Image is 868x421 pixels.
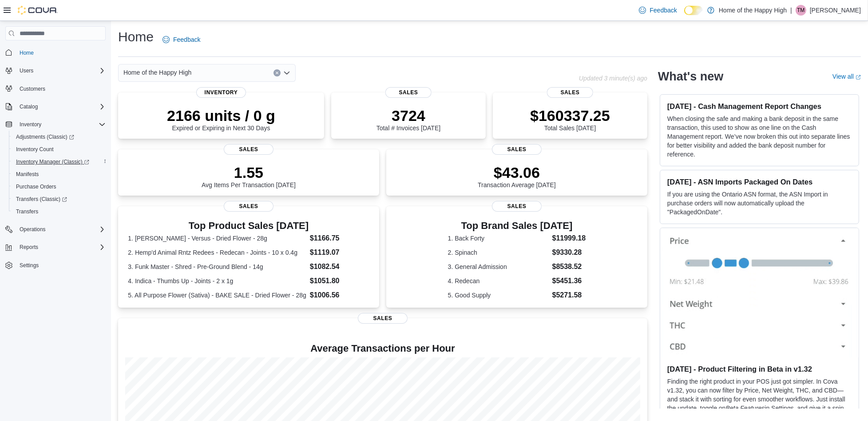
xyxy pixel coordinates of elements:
svg: External link [856,75,861,80]
dt: 5. All Purpose Flower (Sativa) - BAKE SALE - Dried Flower - 28g [128,291,306,300]
span: Manifests [16,171,39,178]
dd: $11999.18 [552,233,586,244]
dt: 2. Hemp'd Animal Rntz Redees - Redecan - Joints - 10 x 0.4g [128,248,306,257]
span: Inventory Count [16,146,54,153]
dd: $1166.75 [310,233,369,244]
button: Operations [16,224,49,235]
a: View allExternal link [832,73,861,80]
h3: [DATE] - Product Filtering in Beta in v1.32 [667,365,852,373]
span: Inventory Manager (Classic) [16,158,89,165]
span: Inventory [16,119,106,130]
button: Users [2,64,109,77]
button: Open list of options [283,69,290,76]
dd: $1082.54 [310,261,369,272]
button: Customers [2,82,109,95]
h3: [DATE] - ASN Imports Packaged On Dates [667,177,852,186]
a: Purchase Orders [12,181,60,192]
span: Transfers (Classic) [16,196,67,203]
h3: Top Brand Sales [DATE] [448,221,586,231]
span: Customers [20,85,45,92]
h2: What's new [658,69,723,84]
span: Purchase Orders [12,181,106,192]
a: Adjustments (Classic) [12,132,78,142]
span: Inventory [196,87,246,98]
dt: 5. Good Supply [448,291,549,300]
span: Operations [16,224,106,235]
p: [PERSON_NAME] [810,5,861,16]
dd: $1119.07 [310,247,369,258]
a: Adjustments (Classic) [9,131,109,143]
span: Adjustments (Classic) [16,133,74,140]
span: Settings [16,260,106,271]
button: Inventory [2,118,109,131]
span: Feedback [650,6,677,15]
a: Transfers (Classic) [12,194,71,204]
div: Total # Invoices [DATE] [377,107,440,132]
a: Inventory Manager (Classic) [12,156,93,167]
span: Feedback [173,35,200,44]
div: Total Sales [DATE] [530,107,610,132]
span: Adjustments (Classic) [12,132,106,142]
button: Reports [2,241,109,253]
a: Feedback [159,31,204,48]
dd: $9330.28 [552,247,586,258]
a: Inventory Manager (Classic) [9,156,109,168]
button: Transfers [9,205,109,218]
dt: 1. [PERSON_NAME] - Versus - Dried Flower - 28g [128,234,306,243]
p: Updated 3 minute(s) ago [579,75,647,82]
span: Transfers (Classic) [12,194,106,204]
a: Customers [16,84,49,94]
dd: $5451.36 [552,276,586,286]
button: Purchase Orders [9,180,109,193]
span: Transfers [16,208,38,215]
span: Dark Mode [684,15,685,16]
button: Operations [2,223,109,236]
span: TM [797,5,805,16]
span: Transfers [12,206,106,217]
span: Operations [20,226,46,233]
em: Beta Features [726,405,765,412]
p: | [790,5,792,16]
dt: 1. Back Forty [448,234,549,243]
button: Manifests [9,168,109,180]
span: Sales [385,87,432,98]
a: Transfers [12,206,42,217]
span: Sales [492,144,542,155]
dt: 2. Spinach [448,248,549,257]
a: Manifests [12,169,42,180]
span: Users [20,67,33,74]
p: When closing the safe and making a bank deposit in the same transaction, this used to show as one... [667,114,852,159]
span: Customers [16,83,106,94]
dd: $1051.80 [310,276,369,286]
div: Transaction Average [DATE] [478,164,556,188]
button: Settings [2,259,109,272]
nav: Complex example [5,42,106,295]
span: Sales [358,313,408,324]
input: Dark Mode [684,6,703,15]
h4: Average Transactions per Hour [125,343,640,354]
p: 1.55 [202,164,296,181]
p: 2166 units / 0 g [167,107,275,124]
button: Catalog [2,100,109,113]
span: Users [16,65,106,76]
dd: $8538.52 [552,261,586,272]
dt: 4. Indica - Thumbs Up - Joints - 2 x 1g [128,277,306,285]
span: Sales [224,144,273,155]
button: Inventory [16,119,45,130]
span: Reports [16,242,106,253]
a: Transfers (Classic) [9,193,109,205]
img: Cova [18,6,58,15]
dt: 3. Funk Master - Shred - Pre-Ground Blend - 14g [128,262,306,271]
p: $43.06 [478,164,556,181]
dt: 4. Redecan [448,277,549,285]
button: Catalog [16,101,41,112]
span: Catalog [20,103,38,110]
p: 3724 [377,107,440,124]
span: Purchase Orders [16,183,56,190]
p: If you are using the Ontario ASN format, the ASN Import in purchase orders will now automatically... [667,190,852,217]
a: Home [16,48,37,58]
p: Home of the Happy High [719,5,787,16]
button: Home [2,46,109,59]
span: Sales [224,201,273,212]
button: Users [16,65,37,76]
